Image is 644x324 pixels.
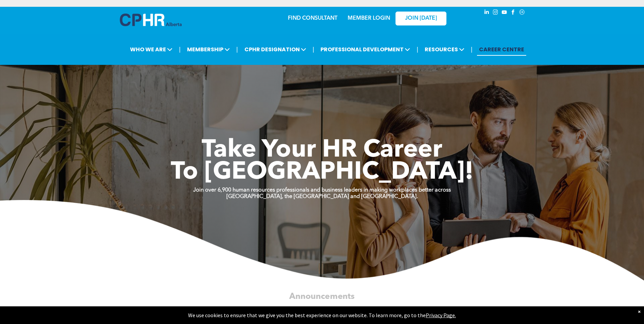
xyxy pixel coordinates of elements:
span: Take Your HR Career [202,138,442,163]
span: PROFESSIONAL DEVELOPMENT [318,43,412,56]
img: A blue and white logo for cp alberta [120,14,182,26]
a: Privacy Page. [426,312,456,319]
a: JOIN [DATE] [395,12,446,25]
a: FIND CONSULTANT [288,16,337,21]
span: To [GEOGRAPHIC_DATA]! [171,160,474,185]
span: WHO WE ARE [128,43,174,56]
li: | [471,42,473,56]
div: Dismiss notification [638,308,641,315]
li: | [236,42,238,56]
span: RESOURCES [423,43,466,56]
span: CPHR DESIGNATION [242,43,308,56]
a: Social network [518,8,526,18]
a: facebook [510,8,517,18]
li: | [313,42,314,56]
strong: [GEOGRAPHIC_DATA], the [GEOGRAPHIC_DATA] and [GEOGRAPHIC_DATA]. [226,194,418,199]
a: CAREER CENTRE [477,43,526,56]
span: MEMBERSHIP [185,43,232,56]
a: MEMBER LOGIN [348,16,390,21]
a: linkedin [483,8,491,18]
span: JOIN [DATE] [405,15,437,22]
a: youtube [501,8,508,18]
strong: Join over 6,900 human resources professionals and business leaders in making workplaces better ac... [193,187,451,193]
li: | [179,42,181,56]
span: Announcements [289,292,354,301]
a: instagram [492,8,499,18]
li: | [417,42,418,56]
